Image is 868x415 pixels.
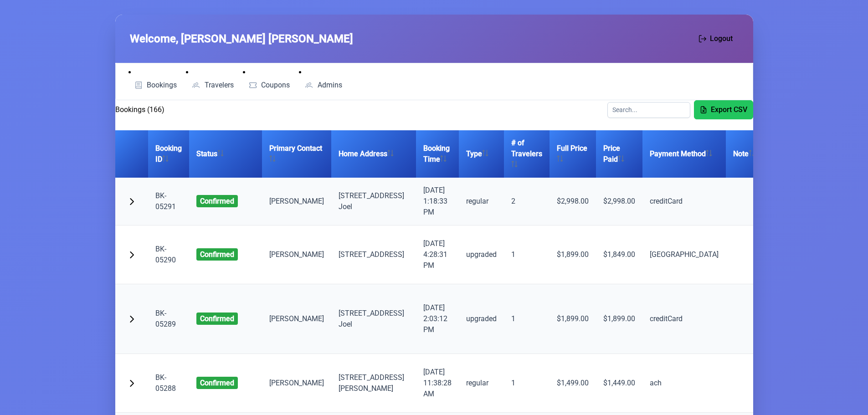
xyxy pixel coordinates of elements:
[504,130,550,178] th: # of Travelers
[459,178,504,225] td: regular
[459,284,504,354] td: upgraded
[416,130,459,178] th: Booking Time
[262,284,331,354] td: [PERSON_NAME]
[331,225,416,284] td: [STREET_ADDRESS]
[642,130,726,178] th: Payment Method
[550,178,596,225] td: $2,998.00
[155,373,176,393] a: BK-05288
[331,284,416,354] td: [STREET_ADDRESS] Joel
[642,225,726,284] td: [GEOGRAPHIC_DATA]
[331,178,416,225] td: [STREET_ADDRESS] Joel
[504,225,550,284] td: 1
[550,284,596,354] td: $1,899.00
[147,82,177,89] span: Bookings
[459,225,504,284] td: upgraded
[459,130,504,178] th: Type
[642,284,726,354] td: creditCard
[504,178,550,225] td: 2
[155,191,176,211] a: BK-05291
[596,178,642,225] td: $2,998.00
[596,354,642,413] td: $1,449.00
[596,130,642,178] th: Price Paid
[189,130,262,178] th: Status
[607,102,690,118] input: Search...
[416,225,459,284] td: [DATE] 4:28:31 PM
[196,248,238,261] span: confirmed
[416,178,459,225] td: [DATE] 1:18:33 PM
[196,377,238,389] span: confirmed
[186,78,239,92] a: Travelers
[596,225,642,284] td: $1,849.00
[196,195,238,207] span: confirmed
[318,82,342,89] span: Admins
[459,354,504,413] td: regular
[596,284,642,354] td: $1,899.00
[243,78,296,92] a: Coupons
[711,104,747,115] span: Export CSV
[416,284,459,354] td: [DATE] 2:03:12 PM
[710,33,733,44] span: Logout
[642,354,726,413] td: ach
[642,178,726,225] td: creditCard
[196,313,238,325] span: confirmed
[243,67,296,92] li: Coupons
[262,130,331,178] th: Primary Contact
[331,354,416,413] td: [STREET_ADDRESS][PERSON_NAME]
[261,82,290,89] span: Coupons
[693,29,739,48] button: Logout
[299,78,348,92] a: Admins
[299,67,348,92] li: Admins
[155,245,176,264] a: BK-05290
[186,67,239,92] li: Travelers
[504,284,550,354] td: 1
[550,225,596,284] td: $1,899.00
[262,354,331,413] td: [PERSON_NAME]
[130,31,353,47] span: Welcome, [PERSON_NAME] [PERSON_NAME]
[550,130,596,178] th: Full Price
[128,78,183,92] a: Bookings
[205,82,234,89] span: Travelers
[262,178,331,225] td: [PERSON_NAME]
[331,130,416,178] th: Home Address
[416,354,459,413] td: [DATE] 11:38:28 AM
[550,354,596,413] td: $1,499.00
[694,100,753,119] button: Export CSV
[148,130,189,178] th: Booking ID
[128,67,183,92] li: Bookings
[262,225,331,284] td: [PERSON_NAME]
[155,309,176,328] a: BK-05289
[726,130,773,178] th: Note
[504,354,550,413] td: 1
[115,104,164,115] h2: Bookings (166)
